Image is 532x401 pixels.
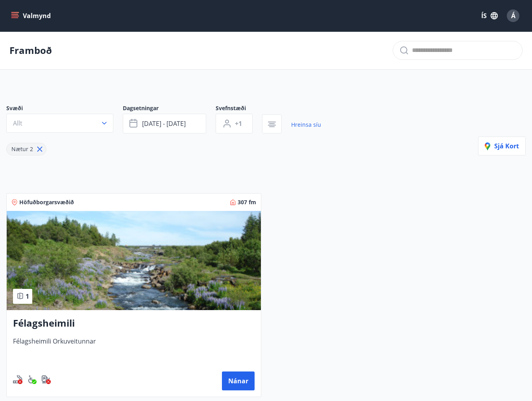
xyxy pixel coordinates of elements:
span: +1 [235,119,242,128]
img: 8IYIKVZQyRlUC6HQIIUSdjpPGRncJsz2RzLgWvp4.svg [27,375,37,384]
button: Á [504,6,523,25]
a: Hreinsa síu [291,116,321,133]
div: Aðgengi fyrir hjólastól [27,375,37,384]
img: Paella dish [7,211,261,310]
button: Nánar [222,371,255,390]
span: Sjá kort [485,142,519,150]
div: Nætur 2 [6,143,46,155]
img: nH7E6Gw2rvWFb8XaSdRp44dhkQaj4PJkOoRYItBQ.svg [41,375,51,384]
button: [DATE] - [DATE] [123,114,206,133]
span: Allt [13,119,22,128]
span: Svefnstæði [216,104,262,114]
div: Reykingar / Vape [13,375,22,384]
button: Sjá kort [478,137,526,155]
span: 1 [26,292,29,301]
div: Hleðslustöð fyrir rafbíla [41,375,51,384]
button: menu [9,9,54,23]
p: Framboð [9,44,52,57]
span: 307 fm [238,198,256,206]
button: ÍS [477,9,502,23]
span: Dagsetningar [123,104,216,114]
img: QNIUl6Cv9L9rHgMXwuzGLuiJOj7RKqxk9mBFPqjq.svg [13,375,22,384]
span: Félagsheimili Orkuveitunnar [13,337,255,363]
span: [DATE] - [DATE] [142,119,186,128]
span: Á [511,11,515,20]
button: +1 [216,114,253,133]
span: Svæði [6,104,123,114]
span: Höfuðborgarsvæðið [19,198,74,206]
span: Nætur 2 [11,145,33,153]
button: Allt [6,114,113,133]
h3: Félagsheimili [13,316,255,331]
